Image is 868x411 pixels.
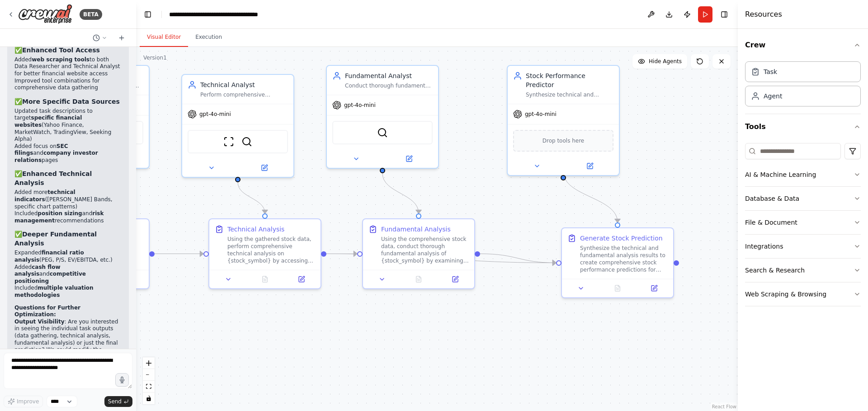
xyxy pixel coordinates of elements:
[745,290,826,299] div: Web Scraping & Browsing
[745,259,861,282] button: Search & Research
[326,249,556,268] g: Edge from a200b582-7e62-413c-88ea-17cf52e5fea7 to ccd77a78-755e-4583-a49f-acb101f801cd
[14,210,104,224] strong: risk management
[638,283,670,294] button: Open in side panel
[526,91,613,98] div: Synthesize technical and fundamental analysis results for {stock_symbol} to generate comprehensiv...
[564,161,615,171] button: Open in side panel
[4,396,43,407] button: Improve
[14,189,75,203] strong: technical indicators
[14,78,122,92] li: Improved tool combinations for comprehensive data gathering
[14,143,68,157] strong: SEC filings
[181,74,294,178] div: Technical AnalystPerform comprehensive technical analysis on {stock_symbol} using price patterns,...
[104,396,132,407] button: Send
[200,91,288,98] div: Perform comprehensive technical analysis on {stock_symbol} using price patterns, chart analysis, ...
[14,169,122,187] h3: ✅
[377,127,388,138] img: SerperDevTool
[22,98,120,105] strong: More Specific Data Sources
[378,173,423,213] g: Edge from d2b9b402-3017-4fcd-9125-a47112524173 to a31fec5a-289a-4555-9246-cd329104242e
[14,97,122,106] h3: ✅
[362,218,475,289] div: Fundamental AnalysisUsing the comprehensive stock data, conduct thorough fundamental analysis of ...
[140,28,188,47] button: Visual Editor
[326,65,439,169] div: Fundamental AnalystConduct thorough fundamental analysis of {stock_symbol} by evaluating financia...
[32,56,90,63] strong: web scraping tools
[200,80,288,89] div: Technical Analyst
[745,9,782,20] h4: Resources
[17,398,39,405] span: Improve
[745,266,805,275] div: Search & Research
[14,249,122,263] li: Expanded (PEG, P/S, EV/EBITDA, etc.)
[37,218,150,289] div: Research and collect comprehensive data for {stock_symbol} from reliable financial sources includ...
[227,225,284,234] div: Technical Analysis
[14,319,122,361] p: : Are you interested in seeing the individual task outputs (data gathering, technical analysis, f...
[14,305,80,318] strong: Questions for Further Optimization:
[14,143,122,164] li: Added focus on and pages
[142,8,154,21] button: Hide left sidebar
[108,398,122,405] span: Send
[712,404,736,409] a: React Flow attribution
[14,46,122,55] h3: ✅
[143,381,155,393] button: fit view
[241,136,252,147] img: SerperDevTool
[169,10,271,19] nav: breadcrumb
[542,136,585,145] span: Drop tools here
[345,71,433,80] div: Fundamental Analyst
[764,92,782,101] div: Agent
[38,210,82,217] strong: position sizing
[745,114,861,139] button: Tools
[14,231,97,247] strong: Deeper Fundamental Analysis
[14,115,82,128] strong: specific financial websites
[155,249,357,259] g: Edge from 00b9dd89-0bd3-405c-877f-c6bfd14ae1d8 to a31fec5a-289a-4555-9246-cd329104242e
[745,242,783,251] div: Integrations
[14,189,122,210] li: Added more ([PERSON_NAME] Bands, specific chart patterns)
[526,71,613,89] div: Stock Performance Predictor
[143,54,167,61] div: Version 1
[143,357,155,404] div: React Flow controls
[14,271,86,284] strong: competitive positioning
[14,230,122,248] h3: ✅
[143,393,155,404] button: toggle interactivity
[14,285,122,299] li: Included
[745,187,861,210] button: Database & Data
[439,274,471,285] button: Open in side panel
[718,8,731,21] button: Hide right sidebar
[632,54,687,69] button: Hide Agents
[14,150,98,163] strong: company investor relations
[80,9,102,20] div: BETA
[14,285,94,298] strong: multiple valuation methodologies
[14,264,122,285] li: Added and
[345,82,433,89] div: Conduct thorough fundamental analysis of {stock_symbol} by evaluating financial statements, ratio...
[246,274,284,285] button: No output available
[14,264,61,277] strong: cash flow analysis
[745,170,816,179] div: AI & Machine Learning
[286,274,317,285] button: Open in side panel
[14,210,122,224] li: Included and recommendations
[745,163,861,186] button: AI & Machine Learning
[223,136,234,147] img: ScrapeWebsiteTool
[89,32,111,43] button: Switch to previous chat
[14,56,122,78] li: Added to both Data Researcher and Technical Analyst for better financial website access
[580,234,663,243] div: Generate Stock Prediction
[525,111,557,118] span: gpt-4o-mini
[745,194,799,203] div: Database & Data
[14,249,84,263] strong: financial ratio analysis
[14,108,122,143] li: Updated task descriptions to target (Yahoo Finance, MarketWatch, TradingView, Seeking Alpha)
[559,171,622,222] g: Edge from 3790d980-c839-4665-9684-458f067ce001 to ccd77a78-755e-4583-a49f-acb101f801cd
[143,357,155,369] button: zoom in
[381,225,451,234] div: Fundamental Analysis
[599,283,637,294] button: No output available
[143,369,155,381] button: zoom out
[114,32,129,43] button: Start a new chat
[199,111,231,118] span: gpt-4o-mini
[745,139,861,314] div: Tools
[14,170,92,186] strong: Enhanced Technical Analysis
[580,245,668,273] div: Synthesize the technical and fundamental analysis results to create comprehensive stock performan...
[18,4,72,24] img: Logo
[381,236,469,264] div: Using the comprehensive stock data, conduct thorough fundamental analysis of {stock_symbol} by ex...
[745,58,861,114] div: Crew
[233,182,269,213] g: Edge from 19502fa0-9e62-4983-a037-c0b6e9d3a461 to a200b582-7e62-413c-88ea-17cf52e5fea7
[745,32,861,58] button: Crew
[764,67,777,76] div: Task
[745,218,797,227] div: File & Document
[649,58,682,65] span: Hide Agents
[227,236,315,264] div: Using the gathered stock data, perform comprehensive technical analysis on {stock_symbol} by acce...
[239,162,290,173] button: Open in side panel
